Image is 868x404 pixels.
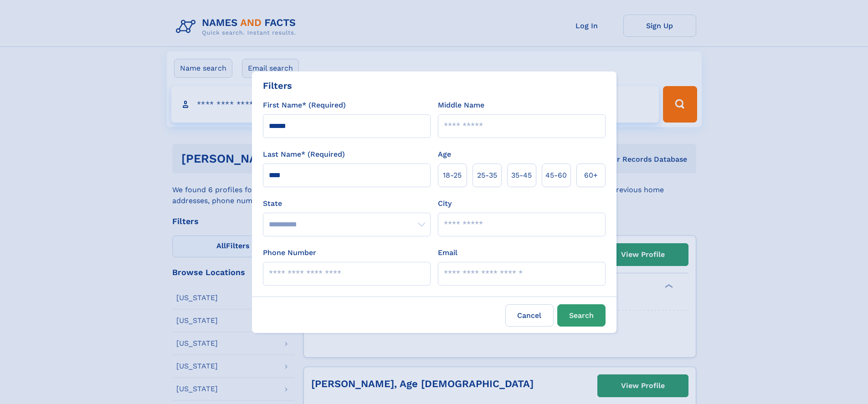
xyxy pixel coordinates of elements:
label: Last Name* (Required) [263,149,345,160]
label: Age [438,149,451,160]
button: Search [557,304,606,327]
label: First Name* (Required) [263,100,346,111]
label: Middle Name [438,100,484,111]
label: Cancel [505,304,554,327]
label: Email [438,247,457,258]
span: 35‑45 [511,170,532,181]
span: 60+ [584,170,598,181]
span: 25‑35 [477,170,497,181]
span: 45‑60 [545,170,567,181]
span: 18‑25 [443,170,462,181]
label: State [263,198,431,209]
label: Phone Number [263,247,316,258]
div: Filters [263,79,292,92]
label: City [438,198,452,209]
